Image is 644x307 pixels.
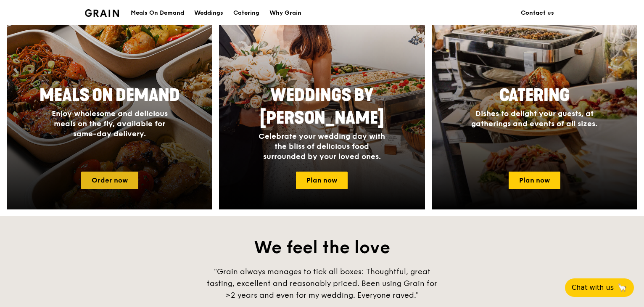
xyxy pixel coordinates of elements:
span: Enjoy wholesome and delicious meals on the fly, available for same-day delivery. [52,109,168,138]
a: Plan now [509,172,560,189]
span: Weddings by [PERSON_NAME] [260,85,384,128]
a: Weddings [189,0,228,26]
a: Contact us [516,0,559,26]
a: Plan now [296,172,348,189]
span: Celebrate your wedding day with the bliss of delicious food surrounded by your loved ones. [259,132,385,161]
span: Dishes to delight your guests, at gatherings and events of all sizes. [471,109,597,128]
a: Why Grain [264,0,306,26]
div: "Grain always manages to tick all boxes: Thoughtful, great tasting, excellent and reasonably pric... [196,266,448,301]
span: Meals On Demand [40,85,180,106]
div: Weddings [194,0,223,26]
span: Catering [499,85,570,106]
a: Catering [228,0,264,26]
div: Catering [233,0,259,26]
div: Meals On Demand [131,0,184,26]
button: Chat with us🦙 [565,278,634,297]
a: Order now [81,172,138,189]
div: Why Grain [269,0,301,26]
img: Grain [85,9,119,17]
span: 🦙 [617,283,627,293]
span: Chat with us [572,283,614,293]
